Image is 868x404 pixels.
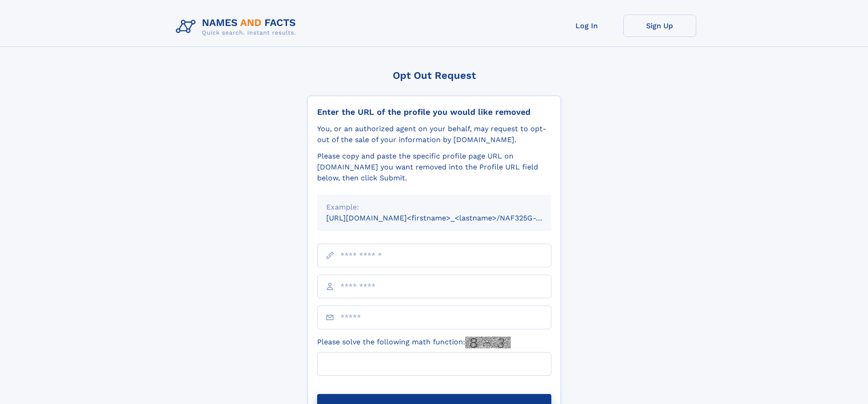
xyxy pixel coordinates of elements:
[326,202,542,213] div: Example:
[172,15,303,39] img: Logo Names and Facts
[317,337,511,348] label: Please solve the following math function:
[317,123,551,145] div: You, or an authorized agent on your behalf, may request to opt-out of the sale of your informatio...
[550,15,623,37] a: Log In
[308,70,561,81] div: Opt Out Request
[317,151,551,184] div: Please copy and paste the specific profile page URL on [DOMAIN_NAME] you want removed into the Pr...
[317,107,551,117] div: Enter the URL of the profile you would like removed
[623,15,696,37] a: Sign Up
[326,214,569,222] small: [URL][DOMAIN_NAME]<firstname>_<lastname>/NAF325G-xxxxxxxx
